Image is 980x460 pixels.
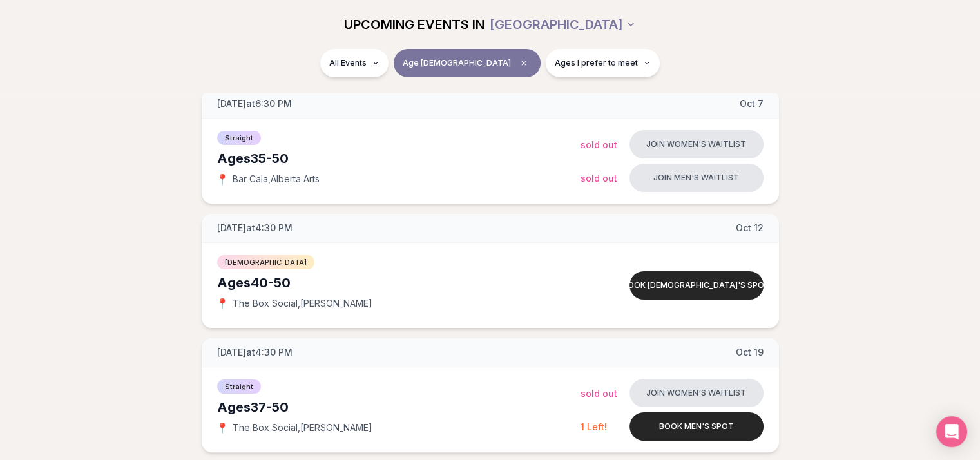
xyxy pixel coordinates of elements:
[629,271,764,300] button: Book [DEMOGRAPHIC_DATA]'s spot
[233,297,372,310] span: The Box Social , [PERSON_NAME]
[329,58,367,68] span: All Events
[320,49,389,77] button: All Events
[217,131,261,145] span: Straight
[217,398,581,416] div: Ages 37-50
[217,149,581,168] div: Ages 35-50
[217,274,581,292] div: Ages 40-50
[629,130,764,158] button: Join women's waitlist
[217,97,292,110] span: [DATE] at 6:30 PM
[394,49,541,77] button: Age [DEMOGRAPHIC_DATA]Clear age
[217,298,227,309] span: 📍
[516,55,532,71] span: Clear age
[217,222,293,235] span: [DATE] at 4:30 PM
[233,173,320,186] span: Bar Cala , Alberta Arts
[581,388,617,399] span: Sold Out
[217,423,227,433] span: 📍
[403,58,511,68] span: Age [DEMOGRAPHIC_DATA]
[217,255,314,269] span: [DEMOGRAPHIC_DATA]
[736,222,764,235] span: Oct 12
[740,97,764,110] span: Oct 7
[546,49,660,77] button: Ages I prefer to meet
[217,379,261,394] span: Straight
[736,346,764,359] span: Oct 19
[936,416,967,447] div: Open Intercom Messenger
[555,58,638,68] span: Ages I prefer to meet
[629,164,764,192] button: Join men's waitlist
[581,173,617,184] span: Sold Out
[217,174,227,184] span: 📍
[233,421,372,434] span: The Box Social , [PERSON_NAME]
[581,139,617,150] span: Sold Out
[344,15,485,34] span: UPCOMING EVENTS IN
[490,10,636,39] button: [GEOGRAPHIC_DATA]
[629,379,764,407] button: Join women's waitlist
[581,421,607,432] span: 1 Left!
[629,412,764,441] button: Book men's spot
[217,346,293,359] span: [DATE] at 4:30 PM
